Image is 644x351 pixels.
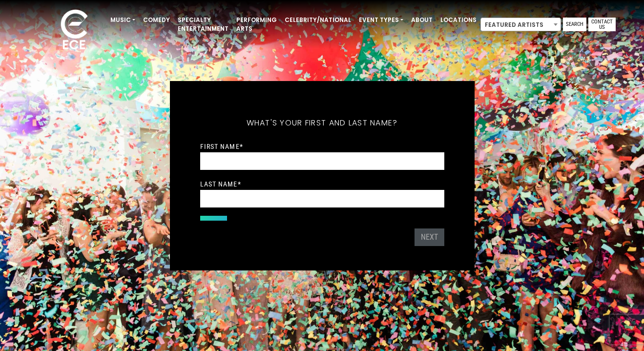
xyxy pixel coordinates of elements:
a: Locations [436,12,480,28]
span: Featured Artists [480,18,561,31]
a: Event Types [355,12,407,28]
a: Performing Arts [232,12,281,37]
label: Last Name [200,180,241,188]
a: Contact Us [588,18,616,31]
a: Search [563,18,586,31]
label: First Name [200,142,243,151]
a: Specialty Entertainment [174,12,232,37]
a: Music [106,12,139,28]
span: Featured Artists [481,18,561,32]
a: Celebrity/National [281,12,355,28]
img: ece_new_logo_whitev2-1.png [50,7,99,54]
h5: What's your first and last name? [200,105,444,141]
a: Comedy [139,12,174,28]
a: About [407,12,436,28]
